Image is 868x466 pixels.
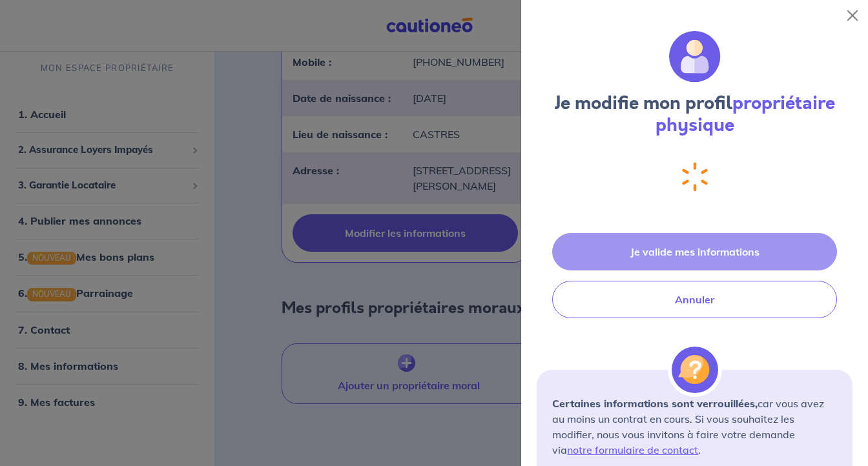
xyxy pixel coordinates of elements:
[669,31,721,83] img: illu_account.svg
[552,396,837,458] p: car vous avez au moins un contrat en cours. Si vous souhaitez les modifier, nous vous invitons à ...
[682,162,708,192] img: loading-spinner
[842,5,863,26] button: Close
[537,93,852,136] h3: Je modifie mon profil
[672,347,718,393] img: illu_alert_question.svg
[567,443,698,456] a: notre formulaire de contact
[656,90,836,138] strong: propriétaire physique
[552,397,758,410] strong: Certaines informations sont verrouillées,
[552,281,837,318] button: Annuler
